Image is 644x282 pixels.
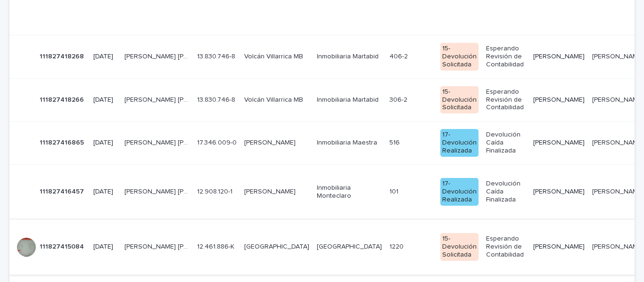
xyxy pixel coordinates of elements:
[440,129,479,156] div: 17-Devolución Realizada
[244,188,309,196] p: [PERSON_NAME]
[244,96,309,104] p: Volcán Villarrica MB
[389,51,410,61] p: 406-2
[124,137,191,147] p: MARISELA MONSERRAT AGUILERA RIFFO
[244,139,309,147] p: [PERSON_NAME]
[197,94,237,104] p: 13.830.746-8
[592,243,644,251] p: [PERSON_NAME]
[486,88,526,112] p: Esperando Revisión de Contabilidad
[40,241,86,251] p: 111827415084
[244,243,309,251] p: [GEOGRAPHIC_DATA]
[197,51,237,61] p: 13.830.746-8
[40,137,86,147] p: 111827416865
[440,178,479,205] div: 17-Devolución Realizada
[124,241,191,251] p: FREDY ALEJANDRO SANDOVAL SANDOVAL
[93,96,117,104] p: [DATE]
[486,180,526,203] p: Devolución Caída Finalizada
[533,53,585,61] p: [PERSON_NAME]
[389,186,400,196] p: 101
[93,53,117,61] p: [DATE]
[124,186,191,196] p: MILTON CESAR CHÁVEZ CALDERÓN
[40,51,86,61] p: 111827418268
[317,184,382,200] p: Inmobiliaria Monteclaro
[317,53,382,61] p: Inmobiliaria Martabid
[486,131,526,154] p: Devolución Caída Finalizada
[592,139,644,147] p: [PERSON_NAME]
[124,94,191,104] p: CHRISTIAN ALEJANDRO MADRID MUÑOZ
[317,139,382,147] p: Inmobiliaria Maestra
[93,243,117,251] p: [DATE]
[93,188,117,196] p: [DATE]
[533,96,585,104] p: [PERSON_NAME]
[592,53,644,61] p: [PERSON_NAME]
[93,139,117,147] p: [DATE]
[533,139,585,147] p: [PERSON_NAME]
[197,241,236,251] p: 12.461.886-K
[533,243,585,251] p: [PERSON_NAME]
[486,45,526,68] p: Esperando Revisión de Contabilidad
[533,188,585,196] p: [PERSON_NAME]
[389,137,402,147] p: 516
[592,188,644,196] p: [PERSON_NAME]
[40,94,86,104] p: 111827418266
[440,86,479,113] div: 15-Devolución Solicitada
[40,186,86,196] p: 111827416457
[317,96,382,104] p: Inmobiliaria Martabid
[440,233,479,260] div: 15-Devolución Solicitada
[486,235,526,258] p: Esperando Revisión de Contabilidad
[197,186,234,196] p: 12.908.120-1
[124,51,191,61] p: CHRISTIAN ALEJANDRO MADRID MUÑOZ
[592,96,644,104] p: [PERSON_NAME]
[389,94,409,104] p: 306-2
[244,53,309,61] p: Volcán Villarrica MB
[317,243,382,251] p: [GEOGRAPHIC_DATA]
[440,43,479,70] div: 15-Devolución Solicitada
[197,137,239,147] p: 17.346.009-0
[389,241,405,251] p: 1220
